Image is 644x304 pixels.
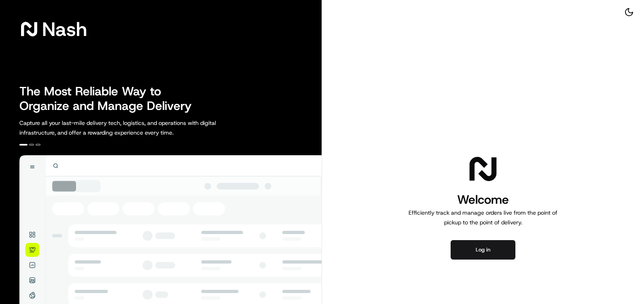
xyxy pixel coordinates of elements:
[405,192,561,208] h1: Welcome
[451,240,515,260] button: Log in
[19,118,252,137] p: Capture all your last-mile delivery tech, logistics, and operations with digital infrastructure, ...
[405,208,561,227] p: Efficiently track and manage orders live from the point of pickup to the point of delivery.
[19,84,201,113] h2: The Most Reliable Way to Organize and Manage Delivery
[42,21,87,37] span: Nash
